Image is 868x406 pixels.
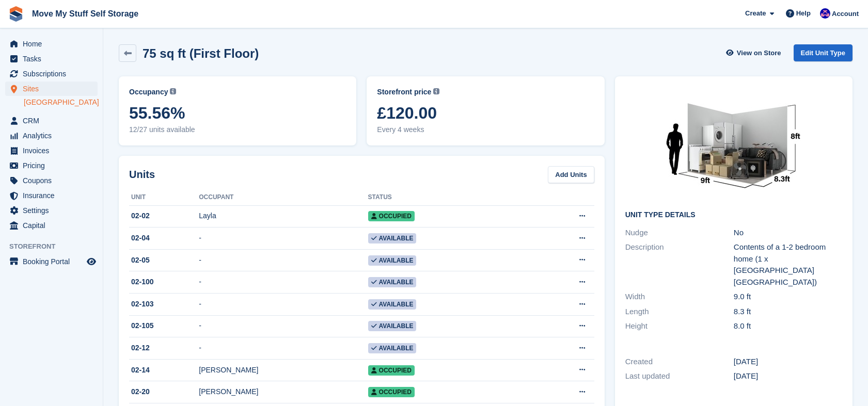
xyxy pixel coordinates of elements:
[625,356,734,368] div: Created
[794,44,853,61] a: Edit Unit Type
[85,255,98,268] a: Preview store
[129,167,155,182] h2: Units
[129,87,168,98] span: Occupancy
[199,365,368,376] div: [PERSON_NAME]
[5,254,98,269] a: menu
[23,254,85,269] span: Booking Portal
[23,52,85,66] span: Tasks
[368,233,417,243] span: Available
[5,143,98,158] a: menu
[368,211,415,221] span: Occupied
[734,370,842,382] div: [DATE]
[625,227,734,239] div: Nudge
[129,365,199,376] div: 02-14
[368,321,417,331] span: Available
[548,166,594,183] a: Add Units
[5,52,98,66] a: menu
[5,173,98,188] a: menu
[199,315,368,337] td: -
[129,255,199,266] div: 02-05
[170,88,176,94] img: icon-info-grey-7440780725fd019a000dd9b08b2336e03edf1995a4989e88bcd33f0948082b44.svg
[734,306,842,318] div: 8.3 ft
[23,113,85,128] span: CRM
[625,211,842,219] h2: Unit Type details
[129,320,199,331] div: 02-105
[9,241,103,252] span: Storefront
[129,210,199,221] div: 02-02
[23,82,85,96] span: Sites
[725,44,785,61] a: View on Store
[625,306,734,318] div: Length
[368,189,533,206] th: Status
[129,189,199,206] th: Unit
[745,8,766,19] span: Create
[368,299,417,310] span: Available
[129,104,346,122] span: 55.56%
[23,128,85,143] span: Analytics
[832,9,859,19] span: Account
[23,203,85,218] span: Settings
[23,218,85,233] span: Capital
[368,255,417,266] span: Available
[8,6,24,22] img: stora-icon-8386f47178a22dfd0bd8f6a31ec36ba5ce8667c1dd55bd0f319d3a0aa187defe.svg
[5,218,98,233] a: menu
[625,241,734,288] div: Description
[368,343,417,353] span: Available
[5,113,98,128] a: menu
[377,104,594,122] span: £120.00
[377,124,594,135] span: Every 4 weeks
[129,233,199,243] div: 02-04
[5,158,98,173] a: menu
[24,98,98,107] a: [GEOGRAPHIC_DATA]
[129,277,199,287] div: 02-100
[199,228,368,250] td: -
[199,337,368,360] td: -
[734,320,842,332] div: 8.0 ft
[5,203,98,218] a: menu
[5,128,98,143] a: menu
[656,87,811,203] img: 75.jpg
[377,87,431,98] span: Storefront price
[625,291,734,303] div: Width
[734,291,842,303] div: 9.0 ft
[23,37,85,51] span: Home
[368,277,417,287] span: Available
[129,386,199,397] div: 02-20
[5,82,98,96] a: menu
[199,386,368,397] div: [PERSON_NAME]
[23,173,85,188] span: Coupons
[199,210,368,221] div: Layla
[368,365,415,376] span: Occupied
[143,46,259,60] h2: 75 sq ft (First Floor)
[28,5,143,22] a: Move My Stuff Self Storage
[737,48,781,58] span: View on Store
[199,294,368,316] td: -
[820,8,830,19] img: Jade Whetnall
[625,320,734,332] div: Height
[199,271,368,294] td: -
[5,37,98,51] a: menu
[129,124,346,135] span: 12/27 units available
[129,299,199,310] div: 02-103
[199,249,368,271] td: -
[734,241,842,288] div: Contents of a 1-2 bedroom home (1 x [GEOGRAPHIC_DATA] [GEOGRAPHIC_DATA])
[199,189,368,206] th: Occupant
[23,67,85,81] span: Subscriptions
[5,67,98,81] a: menu
[23,158,85,173] span: Pricing
[5,188,98,203] a: menu
[433,88,439,94] img: icon-info-grey-7440780725fd019a000dd9b08b2336e03edf1995a4989e88bcd33f0948082b44.svg
[734,227,842,239] div: No
[734,356,842,368] div: [DATE]
[23,188,85,203] span: Insurance
[625,370,734,382] div: Last updated
[796,8,811,19] span: Help
[129,343,199,353] div: 02-12
[368,387,415,397] span: Occupied
[23,143,85,158] span: Invoices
